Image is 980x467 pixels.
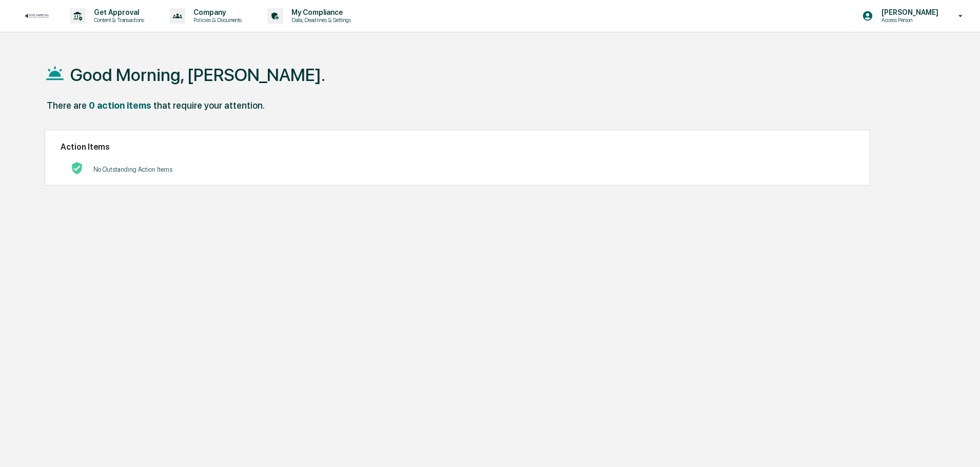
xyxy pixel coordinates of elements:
div: There are [47,100,87,111]
p: Content & Transactions [86,16,149,24]
div: that require your attention. [153,100,265,111]
img: logo [25,13,49,18]
p: My Compliance [283,8,356,16]
p: Policies & Documents [185,16,247,24]
p: Get Approval [86,8,149,16]
p: Data, Deadlines & Settings [283,16,356,24]
h1: Good Morning, [PERSON_NAME]. [70,65,325,85]
img: No Actions logo [71,162,83,174]
p: No Outstanding Action Items [93,166,172,173]
p: Company [185,8,247,16]
div: 0 action items [89,100,151,111]
p: Access Person [873,16,944,24]
p: [PERSON_NAME] [873,8,944,16]
h2: Action Items [61,142,854,152]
